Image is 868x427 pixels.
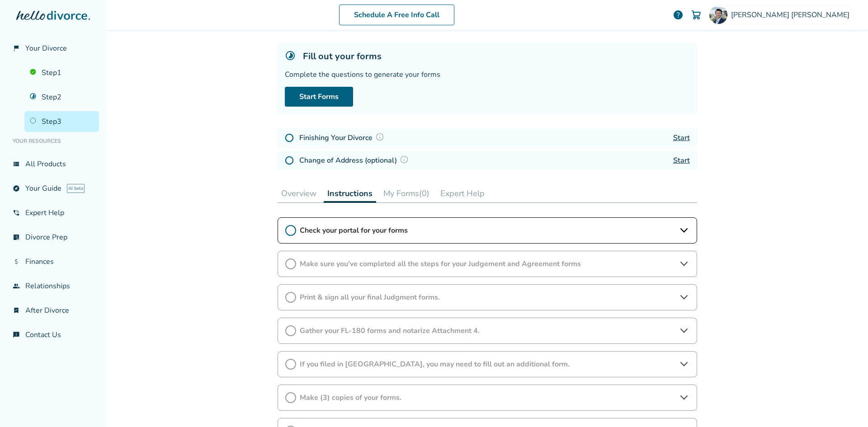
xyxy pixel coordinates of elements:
[285,70,690,80] div: Complete the questions to generate your forms
[285,87,353,107] a: Start Forms
[300,393,675,403] span: Make (3) copies of your forms.
[300,292,675,302] span: Print & sign all your final Judgment forms.
[13,331,20,338] span: chat_info
[67,184,85,193] span: AI beta
[7,276,99,296] a: groupRelationships
[13,258,20,265] span: attach_money
[7,227,99,248] a: list_alt_checkDivorce Prep
[278,184,320,202] button: Overview
[13,160,20,168] span: view_list
[13,282,20,290] span: group
[375,132,384,141] img: Question Mark
[823,384,868,427] iframe: Chat Widget
[303,50,382,62] h5: Fill out your forms
[7,132,99,150] li: Your Resources
[324,184,376,203] button: Instructions
[24,62,99,83] a: Step1
[300,359,675,369] span: If you filed in [GEOGRAPHIC_DATA], you may need to fill out an additional form.
[13,45,20,52] span: flag_2
[731,10,853,20] span: [PERSON_NAME] [PERSON_NAME]
[7,38,99,59] a: flag_2Your Divorce
[13,234,20,241] span: list_alt_check
[673,133,690,143] a: Start
[300,225,675,235] span: Check your portal for your forms
[673,9,684,20] a: help
[13,185,20,192] span: explore
[380,184,433,202] button: My Forms(0)
[437,184,488,202] button: Expert Help
[7,178,99,199] a: exploreYour GuideAI beta
[13,209,20,216] span: phone_in_talk
[673,155,690,165] a: Start
[285,133,294,142] img: Not Started
[7,300,99,321] a: bookmark_checkAfter Divorce
[339,5,454,25] a: Schedule A Free Info Call
[7,154,99,174] a: view_listAll Products
[24,111,99,132] a: Step3
[709,6,727,24] img: Ryan Thomason
[299,155,411,166] h4: Change of Address (optional)
[7,202,99,223] a: phone_in_talkExpert Help
[299,132,387,144] h4: Finishing Your Divorce
[25,43,67,53] span: Your Divorce
[7,324,99,345] a: chat_infoContact Us
[300,326,675,336] span: Gather your FL-180 forms and notarize Attachment 4.
[24,87,99,108] a: Step2
[285,156,294,165] img: Not Started
[7,251,99,272] a: attach_moneyFinances
[13,307,20,314] span: bookmark_check
[300,259,675,269] span: Make sure you've completed all the steps for your Judgement and Agreement forms
[400,155,409,164] img: Question Mark
[691,9,702,20] img: Cart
